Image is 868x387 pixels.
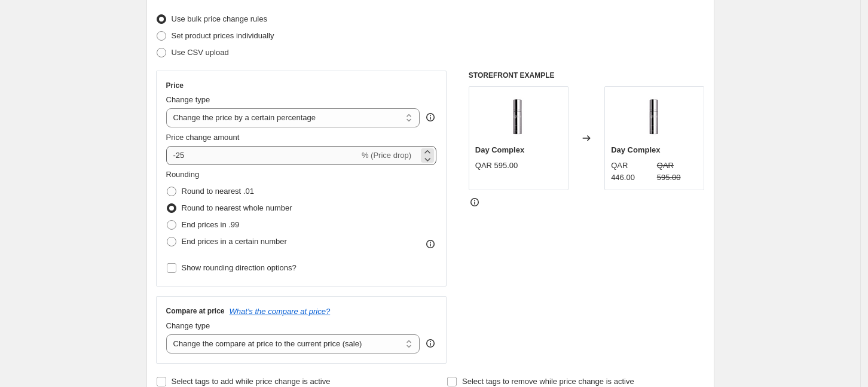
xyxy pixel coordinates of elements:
div: help [424,337,436,349]
span: Set product prices individually [172,31,274,40]
div: QAR 595.00 [475,160,518,172]
span: Rounding [166,170,200,179]
span: Select tags to add while price change is active [172,377,331,386]
span: Select tags to remove while price change is active [462,377,634,386]
span: Use bulk price change rules [172,14,267,23]
img: Untitled_design_15_80x.png [631,93,678,141]
h3: Price [166,81,184,90]
strike: QAR 595.00 [657,160,698,184]
span: Use CSV upload [172,48,229,57]
div: help [424,111,436,123]
span: Change type [166,95,210,104]
span: Day Complex [475,145,524,154]
span: Change type [166,321,210,330]
img: Untitled_design_15_80x.png [494,93,542,141]
span: Price change amount [166,133,240,142]
span: Round to nearest .01 [182,187,254,196]
span: End prices in a certain number [182,237,287,246]
span: Round to nearest whole number [182,203,292,212]
span: Show rounding direction options? [182,263,297,272]
h6: STOREFRONT EXAMPLE [469,71,705,80]
h3: Compare at price [166,306,225,316]
span: End prices in .99 [182,220,240,229]
span: % (Price drop) [362,151,411,160]
div: QAR 446.00 [611,160,652,184]
button: What's the compare at price? [230,307,331,316]
span: Day Complex [611,145,660,154]
input: -15 [166,146,359,165]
